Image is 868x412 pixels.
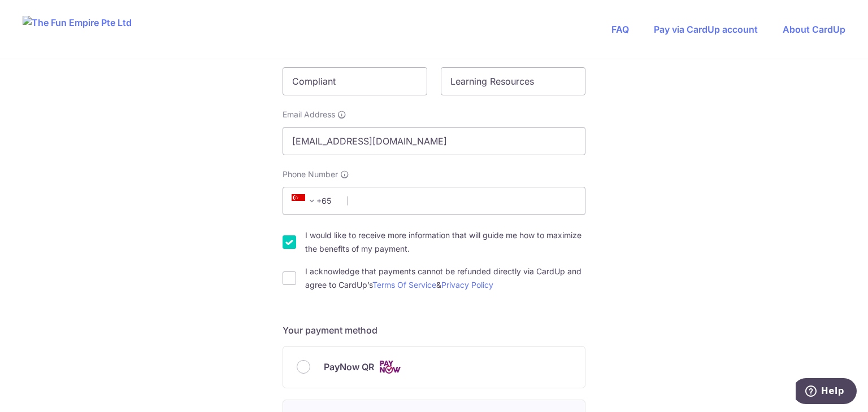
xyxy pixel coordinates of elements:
span: Phone Number [283,169,338,180]
a: FAQ [611,24,629,35]
h5: Your payment method [283,323,585,337]
iframe: Opens a widget where you can find more information [796,378,857,406]
span: +65 [288,194,339,208]
label: I would like to receive more information that will guide me how to maximize the benefits of my pa... [305,229,585,256]
span: +65 [292,194,319,208]
input: Email address [283,127,585,155]
img: Cards logo [379,360,401,374]
div: PayNow QR Cards logo [297,360,571,374]
a: Pay via CardUp account [654,24,758,35]
input: Last name [441,67,585,95]
label: I acknowledge that payments cannot be refunded directly via CardUp and agree to CardUp’s & [305,265,585,292]
span: Email Address [283,109,335,120]
a: About CardUp [783,24,845,35]
input: First name [283,67,427,95]
a: Privacy Policy [441,280,493,290]
a: Terms Of Service [372,280,436,290]
span: PayNow QR [324,360,374,374]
